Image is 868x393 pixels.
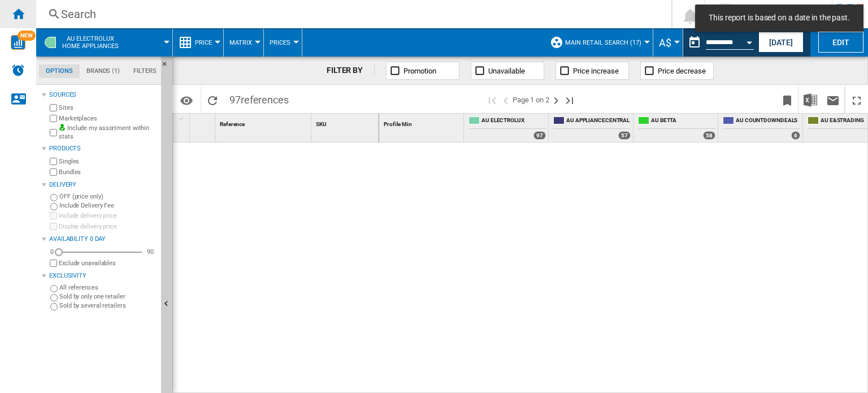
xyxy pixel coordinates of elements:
div: This report is based on a date in the past. [683,28,756,57]
span: AU ELECTROLUX:Home appliances [62,35,119,50]
button: Bookmark this report [776,87,798,113]
div: Sort None [218,114,311,131]
span: Promotion [403,67,436,75]
div: Sources [49,90,157,100]
button: Download in Excel [799,87,822,113]
span: 97 [224,87,294,110]
img: wise-card.svg [11,35,25,50]
label: Singles [59,157,157,166]
input: Sold by only one retailer [50,294,58,301]
button: Main Retail Search (17) [565,28,647,57]
span: Price [195,39,212,46]
div: Price [179,28,218,57]
input: Include delivery price [50,212,57,219]
div: Availability 0 Day [49,235,157,244]
label: Display delivery price [59,222,157,231]
label: Bundles [59,168,157,176]
div: AU APPLIANCECENTRAL 57 offers sold by AU APPLIANCECENTRAL [551,114,633,142]
button: Promotion [386,62,459,80]
span: references [241,94,289,106]
label: Include delivery price [59,211,157,220]
span: Price decrease [658,67,706,75]
button: Options [175,90,198,110]
button: AU ELECTROLUXHome appliances [62,28,130,57]
button: [DATE] [758,32,804,53]
div: Reference Sort None [218,114,311,131]
button: Maximize [845,87,868,113]
input: All references [50,285,58,292]
md-tab-item: Options [39,64,80,78]
button: Hide [161,57,175,77]
div: Products [49,144,157,153]
md-slider: Availability [59,247,142,258]
div: 97 offers sold by AU ELECTROLUX [533,131,546,140]
span: Profile Min [384,121,412,127]
input: Include Delivery Fee [50,203,58,210]
button: md-calendar [683,31,706,54]
span: Matrix [229,39,252,46]
button: Reload [201,87,224,113]
input: Bundles [50,169,57,176]
div: 6 offers sold by AU COUNTDOWNDEALS [791,131,800,140]
span: AU COUNTDOWNDEALS [736,116,800,126]
div: AU BETTA 58 offers sold by AU BETTA [636,114,718,142]
div: Delivery [49,180,157,189]
span: Prices [270,39,290,46]
div: Sort None [314,114,379,131]
div: 58 offers sold by AU BETTA [703,131,715,140]
input: Display delivery price [50,260,57,267]
div: AU ELECTROLUXHome appliances [42,28,167,57]
button: Send this report by email [822,87,844,113]
span: AU APPLIANCECENTRAL [566,116,631,126]
span: Page 1 on 2 [513,87,549,113]
button: Price decrease [640,62,714,80]
span: Reference [220,121,245,127]
button: First page [485,87,499,113]
span: AU BETTA [651,116,715,126]
div: AU ELECTROLUX 97 offers sold by AU ELECTROLUX [466,114,548,142]
span: NEW [18,31,36,41]
div: 0 [47,248,57,256]
input: Display delivery price [50,223,57,230]
button: Price increase [555,62,629,80]
img: mysite-bg-18x18.png [59,124,66,131]
label: Include my assortment within stats [59,124,157,141]
input: Sold by several retailers [50,303,58,310]
span: Main Retail Search (17) [565,39,641,46]
label: Sold by several retailers [59,301,157,310]
button: Next page [549,87,563,113]
img: alerts-logo.svg [11,63,25,77]
span: Price increase [573,67,619,75]
div: Main Retail Search (17) [550,28,647,57]
span: A$ [659,37,671,49]
md-menu: Currency [653,28,683,57]
div: Sort None [381,114,463,131]
div: Search [61,6,642,22]
input: Singles [50,158,57,165]
label: Exclude unavailables [59,259,157,267]
span: Unavailable [488,67,525,75]
div: Sort None [192,114,215,131]
label: Include Delivery Fee [59,201,157,210]
button: Last page [563,87,576,113]
label: Sold by only one retailer [59,292,157,301]
span: AU ELECTROLUX [481,116,546,126]
div: Profile Min Sort None [381,114,463,131]
input: Include my assortment within stats [50,126,57,140]
input: Marketplaces [50,115,57,122]
button: Matrix [229,28,258,57]
label: Sites [59,103,157,112]
md-tab-item: Brands (1) [80,64,127,78]
label: Marketplaces [59,114,157,123]
div: SKU Sort None [314,114,379,131]
button: Open calendar [739,31,759,51]
button: Prices [270,28,296,57]
div: Exclusivity [49,271,157,280]
span: SKU [316,121,327,127]
button: A$ [659,28,677,57]
label: All references [59,283,157,292]
label: OFF (price only) [59,192,157,201]
button: Edit [818,32,863,53]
